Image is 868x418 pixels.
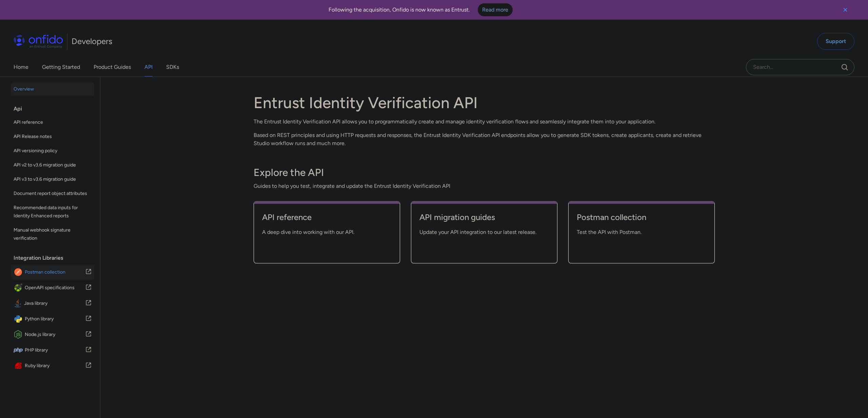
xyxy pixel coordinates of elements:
a: API migration guides [419,212,549,228]
p: Based on REST principles and using HTTP requests and responses, the Entrust Identity Verification... [254,131,715,147]
a: API reference [262,212,392,228]
h1: Developers [72,36,112,47]
span: API v3 to v3.6 migration guide [14,175,92,183]
h4: API reference [262,212,392,223]
span: Document report object attributes [14,190,92,198]
span: API Release notes [14,133,92,141]
span: Python library [25,314,85,324]
svg: Close banner [841,6,849,14]
span: Manual webhook signature verification [14,226,92,242]
span: Ruby library [25,361,85,371]
input: Onfido search input field [746,59,854,75]
a: Postman collection [577,212,706,228]
a: SDKs [166,58,179,77]
a: IconNode.js libraryNode.js library [11,327,95,342]
a: API Release notes [11,130,95,143]
span: Test the API with Postman. [577,228,706,236]
span: Java library [24,299,85,308]
a: Recommended data inputs for Identity Enhanced reports [11,201,95,223]
span: API v2 to v3.6 migration guide [14,161,92,169]
h4: API migration guides [419,212,549,223]
a: IconPHP libraryPHP library [11,343,95,358]
p: The Entrust Identity Verification API allows you to programmatically create and manage identity v... [254,118,715,126]
a: IconRuby libraryRuby library [11,358,95,373]
span: Recommended data inputs for Identity Enhanced reports [14,204,92,220]
div: Following the acquisition, Onfido is now known as Entrust. [8,3,833,16]
span: API versioning policy [14,147,92,155]
a: Getting Started [42,58,80,77]
span: Postman collection [25,267,85,277]
span: PHP library [25,345,85,355]
a: API reference [11,116,95,129]
span: Update your API integration to our latest release. [419,228,549,236]
img: IconPHP library [14,345,25,355]
a: Overview [11,82,95,96]
a: API v2 to v3.6 migration guide [11,158,95,172]
img: Onfido Logo [14,35,63,48]
span: A deep dive into working with our API. [262,228,392,236]
span: OpenAPI specifications [25,283,85,293]
a: Home [14,58,28,77]
span: Guides to help you test, integrate and update the Entrust Identity Verification API [254,182,715,190]
img: IconPython library [14,314,25,324]
h1: Entrust Identity Verification API [254,93,715,112]
h4: Postman collection [577,212,706,223]
button: Close banner [833,1,858,18]
h3: Explore the API [254,166,715,179]
a: IconOpenAPI specificationsOpenAPI specifications [11,280,95,295]
a: Manual webhook signature verification [11,223,95,245]
a: Support [817,33,854,50]
span: API reference [14,118,92,126]
a: Read more [478,3,513,16]
img: IconJava library [14,299,24,308]
div: Integration Libraries [14,251,97,265]
a: API versioning policy [11,144,95,158]
a: Product Guides [94,58,131,77]
a: IconPython libraryPython library [11,312,95,326]
img: IconRuby library [14,361,25,371]
img: IconOpenAPI specifications [14,283,25,293]
a: API [144,58,153,77]
span: Overview [14,85,92,93]
img: IconPostman collection [14,267,25,277]
a: IconJava libraryJava library [11,296,95,311]
span: Node.js library [25,330,85,339]
img: IconNode.js library [14,330,25,339]
a: API v3 to v3.6 migration guide [11,173,95,186]
div: Api [14,102,97,116]
a: IconPostman collectionPostman collection [11,265,95,280]
a: Document report object attributes [11,187,95,200]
